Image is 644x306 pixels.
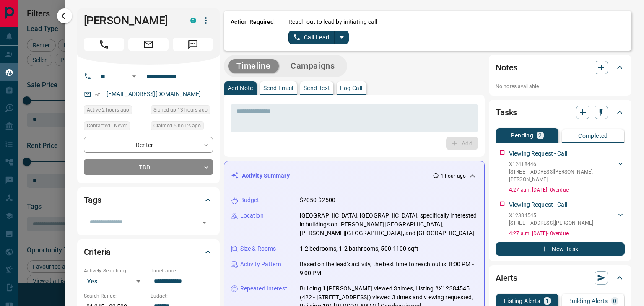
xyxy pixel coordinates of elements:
[509,159,625,185] div: X12418446[STREET_ADDRESS][PERSON_NAME],[PERSON_NAME]
[509,230,625,237] p: 4:27 a.m. [DATE] - Overdue
[509,219,593,227] p: [STREET_ADDRESS] , [PERSON_NAME]
[84,193,101,207] h2: Tags
[509,212,593,219] p: X12384545
[198,217,210,228] button: Open
[545,298,549,304] p: 1
[300,260,478,277] p: Based on the lead's activity, the best time to reach out is: 8:00 PM - 9:00 PM
[84,137,213,153] div: Renter
[496,268,625,288] div: Alerts
[84,38,124,51] span: Call
[84,245,111,259] h2: Criteria
[288,31,335,44] button: Call Lead
[288,31,349,44] div: split button
[240,244,276,253] p: Size & Rooms
[228,85,253,91] p: Add Note
[300,211,478,238] p: [GEOGRAPHIC_DATA], [GEOGRAPHIC_DATA], specifically interested in buildings on [PERSON_NAME][GEOGR...
[231,168,478,184] div: Activity Summary1 hour ago
[151,121,213,133] div: Wed Oct 15 2025
[151,267,213,275] p: Timeframe:
[509,149,567,158] p: Viewing Request - Call
[153,106,208,114] span: Signed up 13 hours ago
[509,168,616,183] p: [STREET_ADDRESS][PERSON_NAME] , [PERSON_NAME]
[128,38,169,51] span: Email
[84,105,146,117] div: Wed Oct 15 2025
[509,200,567,209] p: Viewing Request - Call
[538,132,542,138] p: 2
[496,242,625,256] button: New Task
[282,59,343,73] button: Campaigns
[496,83,625,90] p: No notes available
[509,210,625,228] div: X12384545[STREET_ADDRESS],[PERSON_NAME]
[568,298,608,304] p: Building Alerts
[240,196,260,205] p: Budget
[496,106,517,119] h2: Tasks
[240,211,264,220] p: Location
[578,133,608,139] p: Completed
[304,85,330,91] p: Send Text
[228,59,279,73] button: Timeline
[441,172,466,180] p: 1 hour ago
[240,284,287,293] p: Repeated Interest
[613,298,616,304] p: 0
[496,57,625,78] div: Notes
[87,122,127,130] span: Contacted - Never
[84,14,178,27] h1: [PERSON_NAME]
[84,292,146,300] p: Search Range:
[242,171,290,180] p: Activity Summary
[263,85,293,91] p: Send Email
[151,105,213,117] div: Tue Oct 14 2025
[84,242,213,262] div: Criteria
[240,260,281,269] p: Activity Pattern
[87,106,129,114] span: Active 2 hours ago
[190,18,196,23] div: condos.ca
[84,190,213,210] div: Tags
[496,61,517,74] h2: Notes
[84,159,213,175] div: TBD
[509,186,625,194] p: 4:27 a.m. [DATE] - Overdue
[151,292,213,300] p: Budget:
[511,132,533,138] p: Pending
[340,85,362,91] p: Log Call
[173,38,213,51] span: Message
[231,18,276,44] p: Action Required:
[504,298,540,304] p: Listing Alerts
[84,275,146,288] div: Yes
[153,122,201,130] span: Claimed 6 hours ago
[129,71,139,81] button: Open
[288,18,377,26] p: Reach out to lead by initiating call
[496,271,517,285] h2: Alerts
[95,91,101,97] svg: Email Verified
[300,196,335,205] p: $2050-$2500
[496,102,625,122] div: Tasks
[509,161,616,168] p: X12418446
[106,91,201,97] a: [EMAIL_ADDRESS][DOMAIN_NAME]
[84,267,146,275] p: Actively Searching:
[300,244,419,253] p: 1-2 bedrooms, 1-2 bathrooms, 500-1100 sqft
